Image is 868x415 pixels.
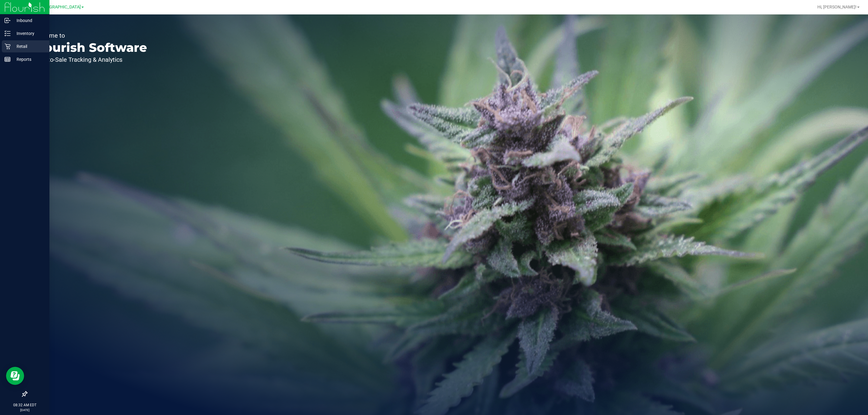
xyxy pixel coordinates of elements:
[3,408,47,412] p: [DATE]
[3,402,47,408] p: 08:32 AM EDT
[33,42,147,54] p: Flourish Software
[33,57,147,63] p: Seed-to-Sale Tracking & Analytics
[11,30,47,37] p: Inventory
[817,5,857,9] span: Hi, [PERSON_NAME]!
[5,17,11,23] inline-svg: Inbound
[5,43,11,49] inline-svg: Retail
[5,30,11,36] inline-svg: Inventory
[33,33,147,39] p: Welcome to
[11,17,47,24] p: Inbound
[11,56,47,63] p: Reports
[39,5,81,10] span: [GEOGRAPHIC_DATA]
[11,43,47,50] p: Retail
[5,56,11,62] inline-svg: Reports
[6,367,24,385] iframe: Resource center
